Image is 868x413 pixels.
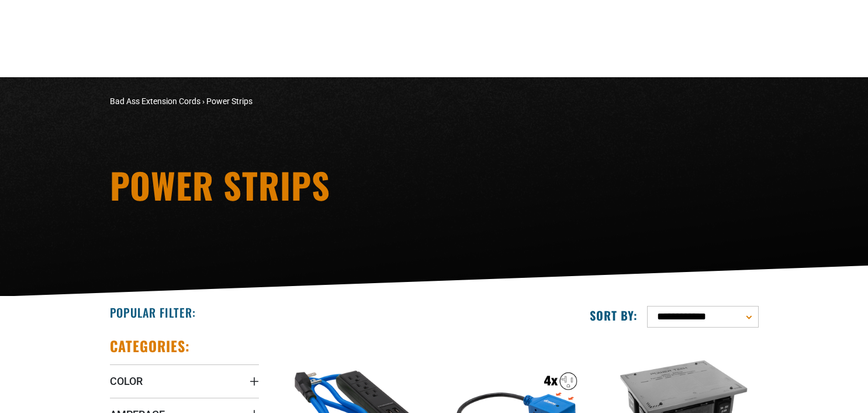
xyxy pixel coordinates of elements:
span: Color [110,374,143,388]
h1: Power Strips [110,167,537,202]
h2: Categories: [110,337,191,355]
span: Power Strips [206,97,253,106]
h2: Popular Filter: [110,305,196,320]
a: Bad Ass Extension Cords [110,97,200,106]
summary: Color [110,364,259,397]
span: › [202,97,205,106]
nav: breadcrumbs [110,95,537,108]
label: Sort by: [590,308,638,323]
